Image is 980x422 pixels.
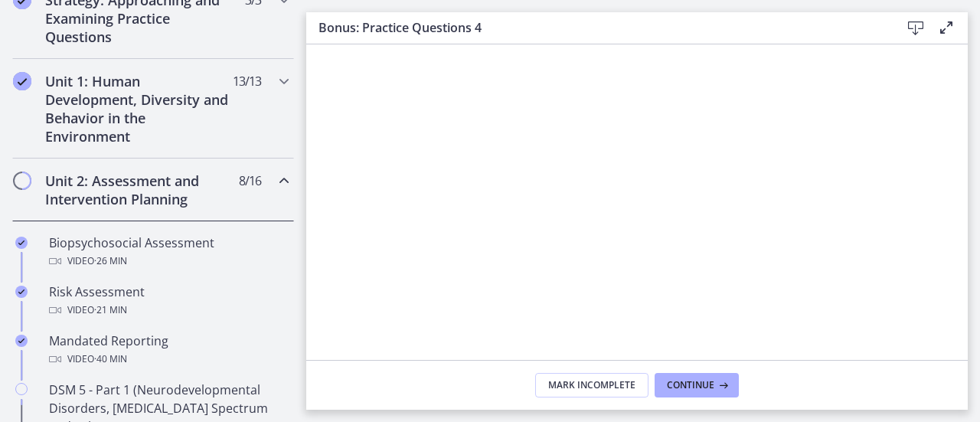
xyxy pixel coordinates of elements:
[94,350,127,368] span: · 40 min
[49,252,288,270] div: Video
[45,172,232,208] h2: Unit 2: Assessment and Intervention Planning
[318,18,876,37] h3: Bonus: Practice Questions 4
[94,301,127,319] span: · 21 min
[15,335,28,347] i: Completed
[49,350,288,368] div: Video
[49,332,288,368] div: Mandated Reporting
[49,301,288,319] div: Video
[94,252,127,270] span: · 26 min
[45,72,232,146] h2: Unit 1: Human Development, Diversity and Behavior in the Environment
[15,286,28,298] i: Completed
[49,283,288,319] div: Risk Assessment
[49,234,288,270] div: Biopsychosocial Assessment
[13,72,31,90] i: Completed
[655,373,739,397] button: Continue
[548,379,635,391] span: Mark Incomplete
[239,172,261,190] span: 8 / 16
[15,237,28,249] i: Completed
[233,72,261,90] span: 13 / 13
[667,379,714,391] span: Continue
[535,373,648,397] button: Mark Incomplete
